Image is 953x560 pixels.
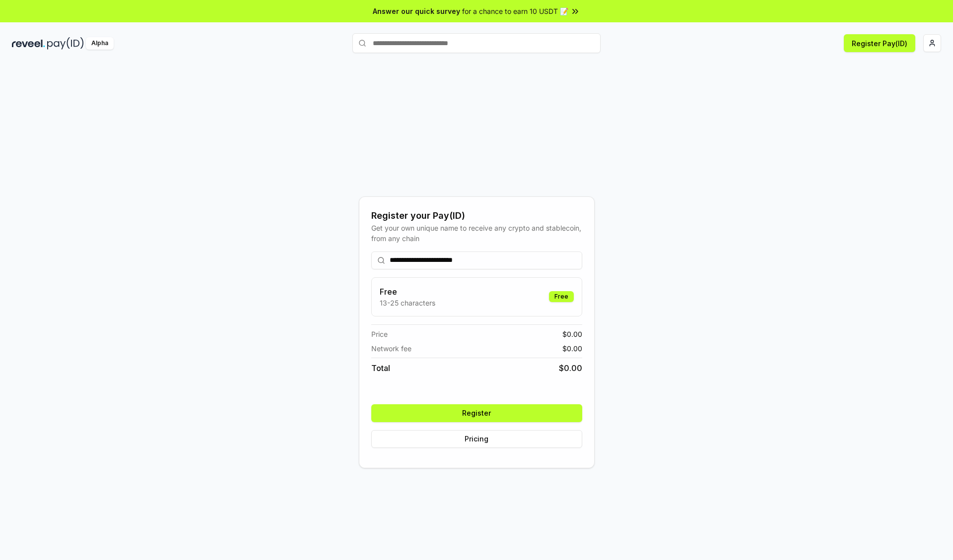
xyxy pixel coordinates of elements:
[86,37,114,50] div: Alpha
[371,430,582,448] button: Pricing
[371,329,388,339] span: Price
[373,6,460,16] span: Answer our quick survey
[562,343,582,354] span: $ 0.00
[371,362,390,374] span: Total
[562,329,582,339] span: $ 0.00
[380,286,435,298] h3: Free
[549,291,574,302] div: Free
[844,34,915,52] button: Register Pay(ID)
[559,362,582,374] span: $ 0.00
[371,404,582,422] button: Register
[371,223,582,244] div: Get your own unique name to receive any crypto and stablecoin, from any chain
[380,298,435,308] p: 13-25 characters
[462,6,568,16] span: for a chance to earn 10 USDT 📝
[47,37,84,50] img: pay_id
[371,209,582,223] div: Register your Pay(ID)
[371,343,411,354] span: Network fee
[12,37,45,50] img: reveel_dark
